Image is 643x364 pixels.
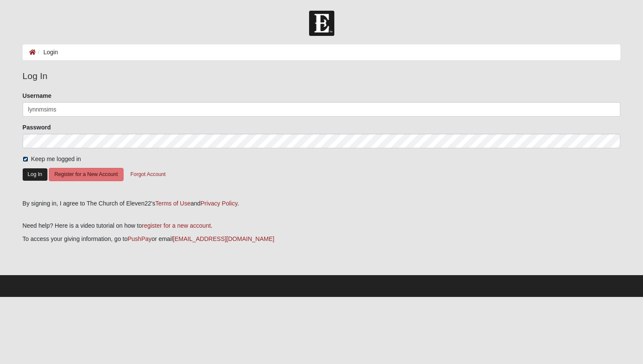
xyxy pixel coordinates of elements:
[142,222,211,229] a: register for a new account
[23,69,621,83] legend: Log In
[31,156,81,162] span: Keep me logged in
[23,199,621,208] div: By signing in, I agree to The Church of Eleven22's and .
[125,168,171,181] button: Forgot Account
[49,168,123,181] button: Register for a New Account
[201,200,237,207] a: Privacy Policy
[128,235,152,242] a: PushPay
[23,123,51,132] label: Password
[23,91,52,100] label: Username
[309,11,334,36] img: Church of Eleven22 Logo
[23,168,47,181] button: Log In
[173,235,274,242] a: [EMAIL_ADDRESS][DOMAIN_NAME]
[23,235,621,244] p: To access your giving information, go to or email
[155,200,190,207] a: Terms of Use
[36,48,58,57] li: Login
[23,221,621,230] p: Need help? Here is a video tutorial on how to .
[23,156,28,162] input: Keep me logged in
